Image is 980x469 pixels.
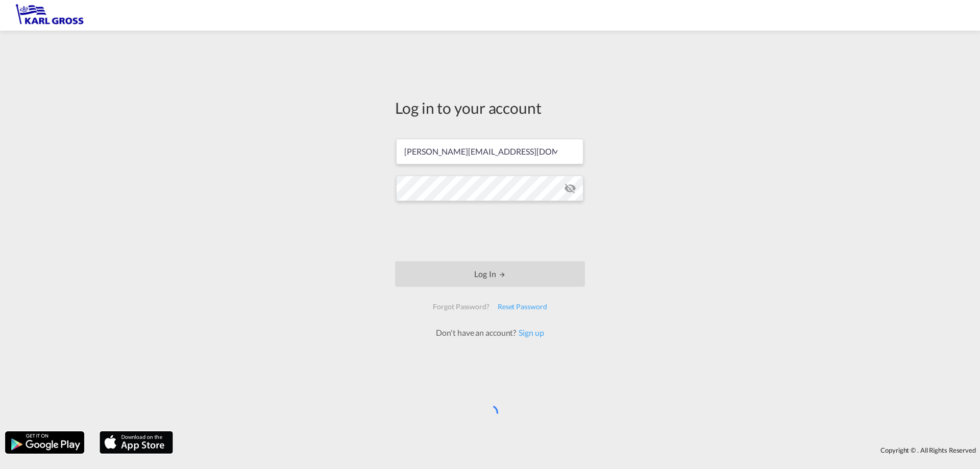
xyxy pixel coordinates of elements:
iframe: reCAPTCHA [412,211,568,251]
input: Enter email/phone number [396,139,583,164]
a: Sign up [516,328,544,337]
img: google.png [4,430,85,455]
md-icon: icon-eye-off [564,182,576,194]
img: apple.png [99,430,174,455]
img: 3269c73066d711f095e541db4db89301.png [15,4,84,27]
div: Reset Password [494,298,551,316]
div: Forgot Password? [429,298,493,316]
div: Log in to your account [395,97,585,118]
div: Don't have an account? [425,327,555,338]
div: Copyright © . All Rights Reserved [178,441,980,459]
button: LOGIN [395,261,585,287]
